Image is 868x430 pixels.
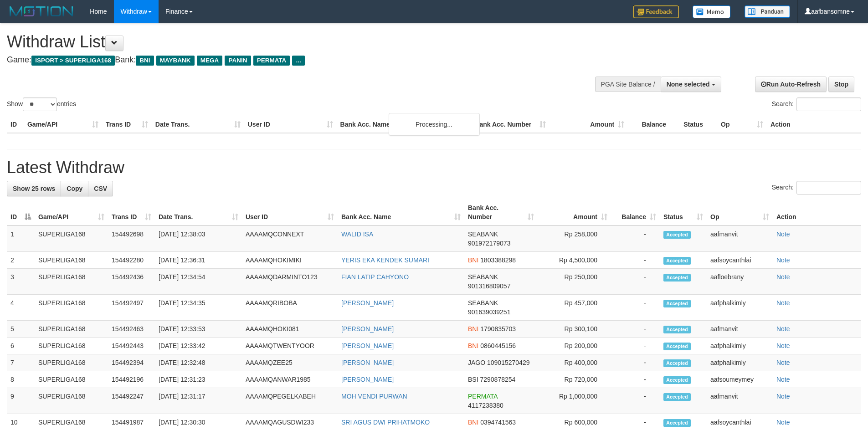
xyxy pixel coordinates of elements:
[35,200,108,225] th: Game/API: activate to sort column ascending
[776,325,790,333] a: Note
[773,200,861,225] th: Action
[707,388,773,414] td: aafmanvit
[538,371,611,388] td: Rp 720,000
[242,321,338,338] td: AAAAMQHOKI081
[155,371,242,388] td: [DATE] 12:31:23
[35,321,108,338] td: SUPERLIGA168
[7,354,35,371] td: 7
[244,116,337,133] th: User ID
[776,273,790,281] a: Note
[611,225,660,252] td: -
[341,393,407,400] a: MOH VENDI PURWAN
[595,77,661,92] div: PGA Site Balance /
[94,185,107,192] span: CSV
[663,300,691,307] span: Accepted
[468,230,498,238] span: SEABANK
[155,252,242,269] td: [DATE] 12:36:31
[88,181,113,196] a: CSV
[717,116,767,133] th: Op
[707,295,773,321] td: aafphalkimly
[35,371,108,388] td: SUPERLIGA168
[155,269,242,295] td: [DATE] 12:34:54
[468,419,478,426] span: BNI
[611,338,660,354] td: -
[663,376,691,384] span: Accepted
[538,269,611,295] td: Rp 250,000
[7,56,570,65] h4: Game: Bank:
[776,230,790,238] a: Note
[468,402,503,409] span: Copy 4117238380 to clipboard
[7,116,24,133] th: ID
[468,342,478,349] span: BNI
[13,185,55,192] span: Show 25 rows
[776,393,790,400] a: Note
[225,56,251,66] span: PANIN
[611,295,660,321] td: -
[772,97,861,111] label: Search:
[707,371,773,388] td: aafsoumeymey
[480,419,516,426] span: Copy 0394741563 to clipboard
[667,81,710,88] span: None selected
[35,388,108,414] td: SUPERLIGA168
[611,269,660,295] td: -
[341,376,394,383] a: [PERSON_NAME]
[35,225,108,252] td: SUPERLIGA168
[7,321,35,338] td: 5
[776,256,790,264] a: Note
[31,56,115,66] span: ISPORT > SUPERLIGA168
[707,252,773,269] td: aafsoycanthlai
[663,231,691,239] span: Accepted
[776,299,790,307] a: Note
[776,419,790,426] a: Note
[663,359,691,367] span: Accepted
[7,252,35,269] td: 2
[242,200,338,225] th: User ID: activate to sort column ascending
[24,116,102,133] th: Game/API
[487,359,529,366] span: Copy 109015270429 to clipboard
[7,338,35,354] td: 6
[468,359,485,366] span: JAGO
[707,354,773,371] td: aafphalkimly
[628,116,680,133] th: Balance
[242,295,338,321] td: AAAAMQRIBOBA
[538,200,611,225] th: Amount: activate to sort column ascending
[341,256,429,264] a: YERIS EKA KENDEK SUMARI
[480,376,515,383] span: Copy 7290878254 to clipboard
[7,5,76,18] img: MOTION_logo.png
[67,185,82,192] span: Copy
[35,295,108,321] td: SUPERLIGA168
[242,269,338,295] td: AAAAMQDARMINTO123
[341,325,394,333] a: [PERSON_NAME]
[242,338,338,354] td: AAAAMQTWENTYOOR
[663,419,691,427] span: Accepted
[242,225,338,252] td: AAAAMQCONNEXT
[7,181,61,196] a: Show 25 rows
[35,252,108,269] td: SUPERLIGA168
[108,295,155,321] td: 154492497
[633,5,679,18] img: Feedback.jpg
[108,338,155,354] td: 154492443
[341,359,394,366] a: [PERSON_NAME]
[776,376,790,383] a: Note
[389,113,480,136] div: Processing...
[7,33,570,51] h1: Withdraw List
[480,256,516,264] span: Copy 1803388298 to clipboard
[480,342,516,349] span: Copy 0860445156 to clipboard
[155,338,242,354] td: [DATE] 12:33:42
[776,342,790,349] a: Note
[136,56,154,66] span: BNI
[660,200,707,225] th: Status: activate to sort column ascending
[292,56,304,66] span: ...
[341,342,394,349] a: [PERSON_NAME]
[108,225,155,252] td: 154492698
[242,371,338,388] td: AAAAMQANWAR1985
[707,225,773,252] td: aafmanvit
[663,343,691,350] span: Accepted
[108,252,155,269] td: 154492280
[772,181,861,195] label: Search:
[7,388,35,414] td: 9
[464,200,538,225] th: Bank Acc. Number: activate to sort column ascending
[61,181,88,196] a: Copy
[828,77,854,92] a: Stop
[253,56,290,66] span: PERMATA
